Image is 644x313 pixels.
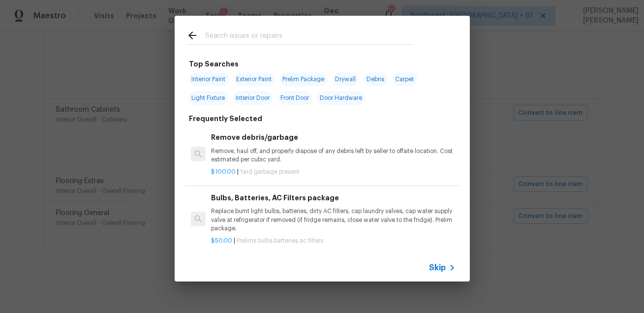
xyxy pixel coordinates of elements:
[211,132,455,143] h6: Remove debris/garbage
[429,263,446,273] span: Skip
[280,72,328,86] span: Prelim Package
[211,168,455,176] p: |
[211,237,455,245] p: |
[211,169,236,175] span: $100.00
[211,207,455,232] p: Replace burnt light bulbs, batteries, dirty AC filters, cap laundry valves, cap water supply valv...
[189,91,228,105] span: Light Fixture
[333,72,359,86] span: Drywall
[189,113,263,124] h6: Frequently Selected
[211,147,455,164] p: Remove, haul off, and properly dispose of any debris left by seller to offsite location. Cost est...
[364,72,388,86] span: Debris
[237,238,323,244] span: Prelims bulbs batteries ac filters
[393,72,417,86] span: Carpet
[234,72,275,86] span: Exterior Paint
[278,91,312,105] span: Front Door
[317,91,366,105] span: Door Hardware
[233,91,273,105] span: Interior Door
[189,72,229,86] span: Interior Paint
[189,59,239,69] h6: Top Searches
[211,192,455,203] h6: Bulbs, Batteries, AC Filters package
[205,30,414,44] input: Search issues or repairs
[211,238,232,244] span: $50.00
[240,169,300,175] span: Yard garbage present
